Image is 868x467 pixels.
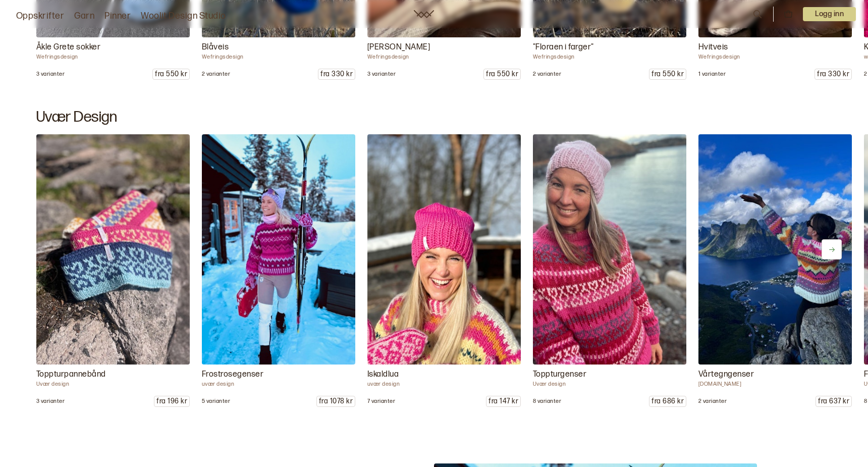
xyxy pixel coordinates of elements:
p: Toppturgenser [533,369,686,381]
a: Pinner [104,9,131,23]
p: uvær design [202,381,355,388]
p: Wefringsdesign [202,54,355,61]
p: fra 330 kr [815,69,851,79]
p: Wefringsdesign [36,54,190,61]
a: Uvær design Toppturgenser Toppturgenseren er en fargerik og fin genser som passer perfekt til din... [533,134,686,407]
p: Wefringsdesign [698,54,852,61]
p: fra 550 kr [484,69,520,79]
p: 2 varianter [202,71,230,78]
p: 7 varianter [367,398,395,405]
p: Uvær design [36,381,190,388]
p: uvær design [367,381,521,388]
p: 3 varianter [36,71,65,78]
img: uvær.design Vårtegngenser Vårtegngenseren strikkes med Drops Snow. Et tykt og varmt garn av 100% ... [698,134,852,365]
p: fra 330 kr [318,69,355,79]
a: Oppskrifter [16,9,64,23]
p: Vårtegngenser [698,369,852,381]
p: 2 varianter [533,71,561,78]
h2: Uvær Design [36,108,832,126]
a: Garn [74,9,94,23]
a: Woolit [414,10,434,18]
p: fra 147 kr [486,396,520,406]
p: 2 varianter [698,398,727,405]
a: uvær design Iskaldlua Iskaldlua er en enkel og raskstrikket lue som passer perfekt for deg som er... [367,134,521,407]
p: Wefringsdesign [367,54,521,61]
a: Woolit Design Studio [141,9,226,23]
p: fra 196 kr [154,396,189,406]
p: [DOMAIN_NAME] [698,381,852,388]
p: Hvitveis [698,41,852,54]
p: 3 varianter [36,398,65,405]
a: uvær design Frosegenser OBS! Alle genserne på bildene er strikket i Drops Snow, annen garninfo er... [202,134,355,407]
img: Uvær design Topptpannebånd Bruk opp restegarnet! Toppturpannebåndet er et enkelt og behagelig pan... [36,134,190,365]
p: Blåveis [202,41,355,54]
p: fra 550 kr [153,69,189,79]
p: "Floraen i farger" [533,41,686,54]
img: uvær design Iskaldlua Iskaldlua er en enkel og raskstrikket lue som passer perfekt for deg som er... [367,134,521,365]
p: 8 varianter [533,398,561,405]
p: 3 varianter [367,71,396,78]
p: fra 550 kr [649,69,686,79]
button: User dropdown [803,7,856,21]
a: Uvær design Topptpannebånd Bruk opp restegarnet! Toppturpannebåndet er et enkelt og behagelig pan... [36,134,190,407]
p: Toppturpannebånd [36,369,190,381]
p: [PERSON_NAME] [367,41,521,54]
p: Åkle Grete sokker [36,41,190,54]
p: 5 varianter [202,398,230,405]
p: Uvær design [533,381,686,388]
p: fra 637 kr [816,396,851,406]
img: uvær design Frosegenser OBS! Alle genserne på bildene er strikket i Drops Snow, annen garninfo er... [202,134,355,365]
a: uvær.design Vårtegngenser Vårtegngenseren strikkes med Drops Snow. Et tykt og varmt garn av 100% ... [698,134,852,407]
p: Logg inn [803,7,856,21]
p: fra 686 kr [649,396,686,406]
p: 1 varianter [698,71,726,78]
img: Uvær design Toppturgenser Toppturgenseren er en fargerik og fin genser som passer perfekt til din... [529,129,690,371]
p: Iskaldlua [367,369,521,381]
p: Frostrosegenser [202,369,355,381]
p: Wefringsdesign [533,54,686,61]
p: fra 1078 kr [317,396,355,406]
